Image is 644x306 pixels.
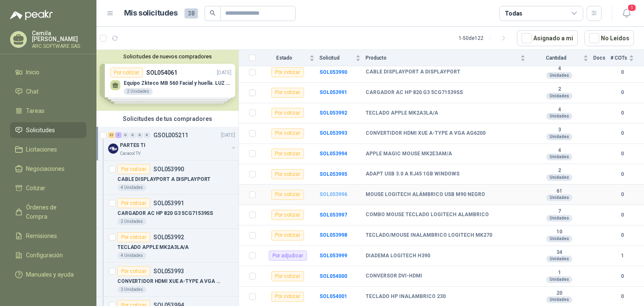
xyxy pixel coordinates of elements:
[366,293,446,300] b: TECLADO HP INALAMBRICO 230
[271,230,304,241] div: Por cotizar
[319,50,366,66] th: Solicitud
[26,183,45,193] span: Cotizar
[271,169,304,179] div: Por cotizar
[10,180,86,196] a: Cotizar
[530,188,588,195] b: 61
[26,145,57,154] span: Licitaciones
[10,247,86,263] a: Configuración
[546,72,572,79] div: Unidades
[130,132,136,138] div: 0
[366,232,492,239] b: TECLADO/MOUSE INALAMBRICO LOGITECH MK270
[115,132,122,138] div: 1
[319,171,347,177] a: SOL053995
[530,127,588,133] b: 3
[546,215,572,222] div: Unidades
[366,69,460,76] b: CABLE DISPLAYPORT A DISPLAYPORT
[319,293,347,299] a: SOL054001
[530,167,588,174] b: 2
[117,198,150,208] div: Por cotizar
[530,208,588,215] b: 7
[261,55,308,61] span: Estado
[610,170,634,178] b: 0
[366,151,452,157] b: APPLE MAGIC MOUSE MK2E3AM/A
[117,243,189,251] p: TECLADO APPLE MK2A3LA/A
[96,161,239,195] a: Por cotizarSOL053990CABLE DISPLAYPORT A DISPLAYPORT4 Unidades
[319,89,347,95] b: SOL053991
[153,268,184,274] p: SOL053993
[10,161,86,177] a: Negociaciones
[610,89,634,97] b: 0
[271,190,304,200] div: Por cotizar
[153,200,184,206] p: SOL053991
[546,296,572,303] div: Unidades
[366,171,460,178] b: ADAPT USB 3.0 A RJ45 1GB WINDOWS
[26,251,63,260] span: Configuración
[319,151,347,157] a: SOL053994
[610,68,634,76] b: 0
[610,211,634,219] b: 0
[366,253,430,259] b: DIADEMA LOGITECH H390
[319,273,347,279] b: SOL054000
[610,109,634,117] b: 0
[530,65,588,72] b: 4
[10,10,53,20] img: Logo peakr
[530,55,582,61] span: Cantidad
[26,203,78,221] span: Órdenes de Compra
[319,110,347,116] a: SOL053992
[366,212,489,218] b: COMBO MOUSE TECLADO LOGITECH ALAMBRICO
[505,9,522,18] div: Todas
[366,50,530,66] th: Producto
[319,212,347,218] a: SOL053997
[530,86,588,93] b: 2
[184,8,198,18] span: 38
[210,10,216,16] span: search
[546,194,572,201] div: Unidades
[96,50,239,111] div: Solicitudes de nuevos compradoresPor cotizarSOL054061[DATE] Equipo Zkteco MB 560 Facial y huella....
[32,30,86,42] p: Camila [PERSON_NAME]
[271,271,304,281] div: Por cotizar
[366,55,519,61] span: Producto
[546,154,572,160] div: Unidades
[319,253,347,259] a: SOL053999
[610,55,627,61] span: # COTs
[26,231,57,241] span: Remisiones
[530,290,588,297] b: 20
[117,252,146,259] div: 4 Unidades
[546,133,572,140] div: Unidades
[546,276,572,283] div: Unidades
[271,88,304,98] div: Por cotizar
[610,129,634,137] b: 0
[96,263,239,297] a: Por cotizarSOL053993CONVERTIDOR HDMI XUE A-TYPE A VGA AG62003 Unidades
[117,184,146,191] div: 4 Unidades
[120,150,140,157] p: Caracol TV
[10,103,86,119] a: Tareas
[366,273,422,280] b: CONVERSOR DVI-HDMI
[10,141,86,157] a: Licitaciones
[517,30,578,46] button: Asignado a mi
[271,292,304,302] div: Por cotizar
[10,228,86,244] a: Remisiones
[610,231,634,239] b: 0
[271,210,304,220] div: Por cotizar
[546,235,572,242] div: Unidades
[26,68,39,77] span: Inicio
[96,229,239,263] a: Por cotizarSOL053992TECLADO APPLE MK2A3LA/A4 Unidades
[530,107,588,113] b: 4
[530,50,593,66] th: Cantidad
[546,256,572,262] div: Unidades
[366,110,438,117] b: TECLADO APPLE MK2A3LA/A
[137,132,143,138] div: 0
[319,130,347,136] a: SOL053993
[26,87,39,96] span: Chat
[153,234,184,240] p: SOL053992
[100,53,235,60] button: Solicitudes de nuevos compradores
[117,175,210,183] p: CABLE DISPLAYPORT A DISPLAYPORT
[319,232,347,238] a: SOL053998
[546,113,572,120] div: Unidades
[10,122,86,138] a: Solicitudes
[26,164,65,173] span: Negociaciones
